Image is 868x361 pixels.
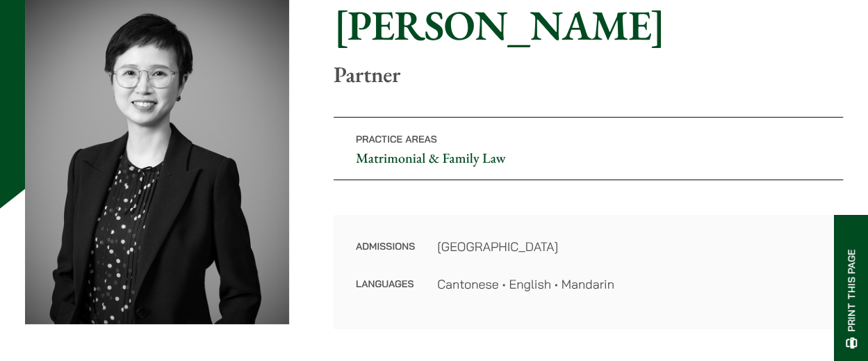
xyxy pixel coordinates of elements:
dt: Admissions [356,237,415,275]
dt: Languages [356,275,415,294]
a: Matrimonial & Family Law [356,149,506,167]
p: Partner [334,61,843,88]
dd: [GEOGRAPHIC_DATA] [437,237,821,256]
dd: Cantonese • English • Mandarin [437,275,821,294]
span: Practice Areas [356,133,437,145]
